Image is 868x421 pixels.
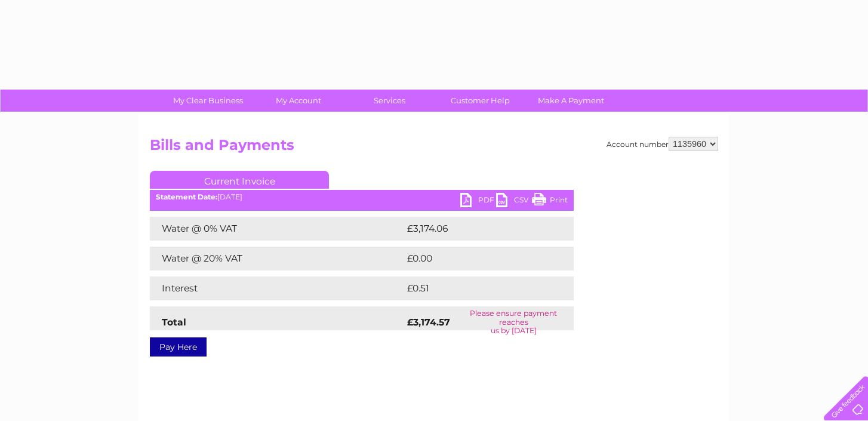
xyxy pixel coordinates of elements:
td: Please ensure payment reaches us by [DATE] [453,306,574,338]
strong: Total [162,316,186,328]
a: Current Invoice [150,171,329,189]
a: Customer Help [431,90,530,112]
div: [DATE] [150,193,574,201]
h2: Bills and Payments [150,137,718,159]
td: £0.51 [404,276,544,300]
div: Account number [607,137,718,151]
b: Statement Date: [156,192,217,201]
td: £0.00 [404,247,546,271]
a: My Account [250,90,348,112]
a: Make A Payment [522,90,620,112]
strong: £3,174.57 [407,316,450,328]
a: Print [532,193,568,210]
a: Services [340,90,439,112]
td: Water @ 0% VAT [150,217,404,241]
a: CSV [496,193,532,210]
td: Interest [150,276,404,300]
td: Water @ 20% VAT [150,247,404,271]
a: My Clear Business [159,90,257,112]
td: £3,174.06 [404,217,555,241]
a: PDF [460,193,496,210]
a: Pay Here [150,337,207,357]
